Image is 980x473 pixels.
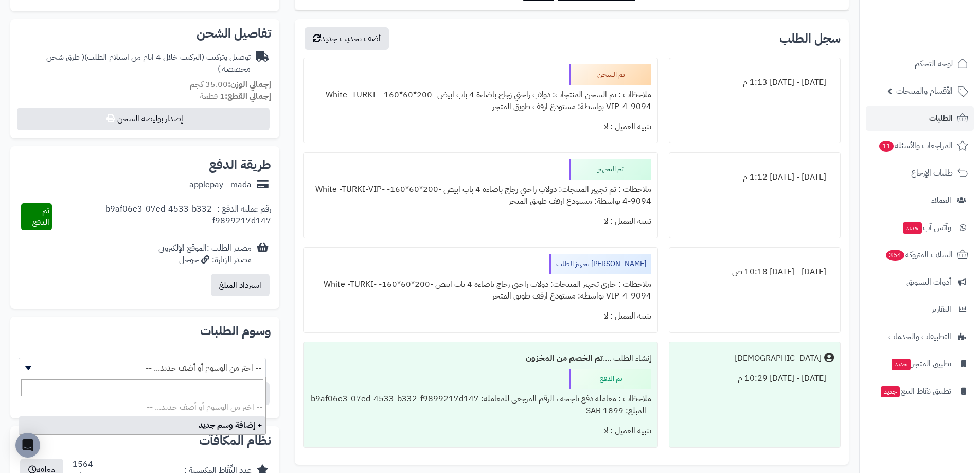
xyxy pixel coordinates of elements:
[906,275,951,289] span: أدوات التسويق
[866,379,974,404] a: تطبيق نقاط البيعجديد
[17,108,270,130] button: إصدار بوليصة الشحن
[46,51,251,75] span: ( طرق شحن مخصصة )
[885,249,905,261] span: 354
[19,434,271,447] h2: نظام المكافآت
[158,242,252,266] div: مصدر الطلب :الموقع الإلكتروني
[866,106,974,131] a: الطلبات
[310,389,651,421] div: ملاحظات : معاملة دفع ناجحة ، الرقم المرجعي للمعاملة: b9af06e3-07ed-4533-b332-f9899217d147 - المبل...
[310,212,651,232] div: تنبيه العميل : لا
[896,84,953,98] span: الأقسام والمنتجات
[779,32,841,45] h3: سجل الطلب
[866,297,974,322] a: التقارير
[888,329,951,344] span: التطبيقات والخدمات
[866,161,974,185] a: طلبات الإرجاع
[932,302,951,317] span: التقارير
[929,111,953,126] span: الطلبات
[931,193,951,207] span: العملاء
[569,64,651,85] div: تم الشحن
[526,352,603,364] b: تم الخصم من المخزون
[19,325,271,337] h2: وسوم الطلبات
[911,166,953,180] span: طلبات الإرجاع
[19,398,265,416] li: -- اختر من الوسوم أو أضف جديد... --
[310,117,651,137] div: تنبيه العميل : لا
[880,384,951,398] span: تطبيق نقاط البيع
[15,433,40,458] div: Open Intercom Messenger
[225,90,271,102] strong: إجمالي القطع:
[310,348,651,369] div: إنشاء الطلب ....
[200,90,271,102] small: 1 قطعة
[52,203,271,230] div: رقم عملية الدفع : b9af06e3-07ed-4533-b332-f9899217d147
[310,306,651,326] div: تنبيه العميل : لا
[885,248,953,262] span: السلات المتروكة
[228,78,271,91] strong: إجمالي الوزن:
[190,78,271,91] small: 35.00 كجم
[209,159,271,171] h2: طريقة الدفع
[890,357,951,371] span: تطبيق المتجر
[866,188,974,213] a: العملاء
[866,324,974,349] a: التطبيقات والخدمات
[675,73,834,93] div: [DATE] - [DATE] 1:13 م
[19,416,265,434] li: + إضافة وسم جديد
[310,180,651,212] div: ملاحظات : تم تجهيز المنتجات: دولاب راحتي زجاج باضاءة 4 باب ابيض -200*60*160- White -TURKI-VIP-4-9...
[310,421,651,441] div: تنبيه العميل : لا
[915,57,953,71] span: لوحة التحكم
[866,51,974,76] a: لوحة التحكم
[902,220,951,235] span: وآتس آب
[19,358,265,378] span: -- اختر من الوسوم أو أضف جديد... --
[305,27,389,50] button: أضف تحديث جديد
[189,179,252,191] div: applepay - mada
[32,204,49,229] span: تم الدفع
[19,358,266,377] span: -- اختر من الوسوم أو أضف جديد... --
[866,242,974,267] a: السلات المتروكة354
[878,138,953,153] span: المراجعات والأسئلة
[866,133,974,158] a: المراجعات والأسئلة11
[310,85,651,117] div: ملاحظات : تم الشحن المنتجات: دولاب راحتي زجاج باضاءة 4 باب ابيض -200*60*160- White -TURKI-VIP-4-9...
[310,274,651,306] div: ملاحظات : جاري تجهيز المنتجات: دولاب راحتي زجاج باضاءة 4 باب ابيض -200*60*160- White -TURKI-VIP-4...
[866,215,974,240] a: وآتس آبجديد
[735,353,822,364] div: [DEMOGRAPHIC_DATA]
[158,254,252,266] div: مصدر الزيارة: جوجل
[866,352,974,376] a: تطبيق المتجرجديد
[903,222,922,234] span: جديد
[569,369,651,389] div: تم الدفع
[879,140,894,152] span: 11
[675,167,834,187] div: [DATE] - [DATE] 1:12 م
[569,159,651,180] div: تم التجهيز
[19,27,271,40] h2: تفاصيل الشحن
[881,386,900,397] span: جديد
[675,369,834,389] div: [DATE] - [DATE] 10:29 م
[866,270,974,294] a: أدوات التسويق
[211,274,270,296] button: استرداد المبلغ
[910,19,970,40] img: logo-2.png
[19,51,251,75] div: توصيل وتركيب (التركيب خلال 4 ايام من استلام الطلب)
[675,262,834,282] div: [DATE] - [DATE] 10:18 ص
[549,254,651,274] div: [PERSON_NAME] تجهيز الطلب
[892,359,911,370] span: جديد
